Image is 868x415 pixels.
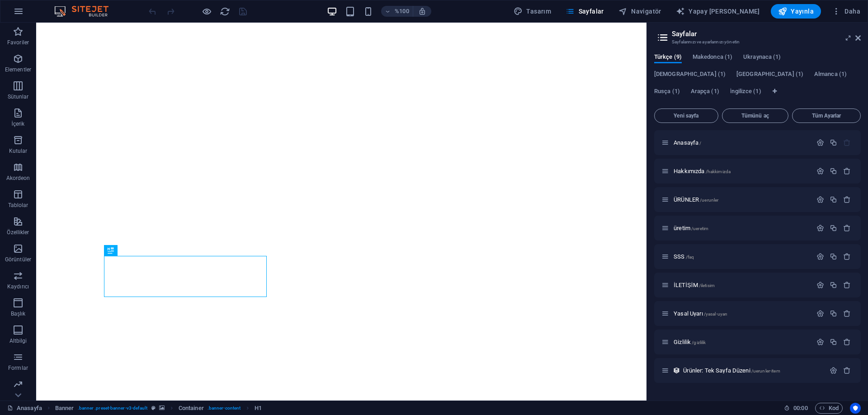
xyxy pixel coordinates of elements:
[674,310,727,317] span: Sayfayı açmak için tıklayın
[672,39,740,44] font: Sayfalarınızı ve ayarlarınızı yönetin
[691,226,708,231] font: /ueretim
[5,256,31,263] font: Görüntüler
[17,405,42,411] font: Anasayfa
[816,196,824,203] div: Ayarlar
[674,253,684,260] font: SSS
[654,53,861,105] div: Dil Sekmeleri
[671,282,812,288] div: İLETİŞİM/iletisim
[52,6,120,17] img: Editör Logosu
[7,283,29,290] font: Kaydırıcı
[843,367,851,374] div: Kaldırmak
[671,197,812,203] div: ÜRÜNLER/uerunler
[736,71,803,77] font: [GEOGRAPHIC_DATA] (1)
[255,403,262,414] span: Click to select. Double-click to edit
[743,53,781,60] font: Ukraynaca (1)
[674,339,691,345] font: Gizlilik
[674,282,715,288] span: Sayfayı açmak için tıklayın
[671,168,812,174] div: Hakkımızda/hakkimizda
[78,403,148,414] span: . banner .preset-banner-v3-default
[9,338,27,344] font: Altbilgi
[5,66,31,73] font: Elementler
[830,167,837,175] div: Kopyalamak
[615,4,665,19] button: Navigatör
[815,403,843,414] button: Kod
[843,139,851,146] div: Başlangıç ​​sayfası silinemez
[579,8,604,15] font: Sayfalar
[671,311,812,316] div: Yasal Uyarı/yasal-uyarı
[816,281,824,289] div: Ayarlar
[691,88,719,94] font: Arapça (1)
[6,175,30,181] font: Akordeon
[208,403,241,414] span: . banner-content
[830,338,837,346] div: Kopyalamak
[850,403,861,414] button: Kullanıcı merkezli
[830,196,837,203] div: Kopyalamak
[830,367,837,374] div: Ayarlar
[830,139,837,146] div: Kopyalamak
[381,6,413,17] button: %100
[674,139,701,146] span: Sayfayı açmak için tıklayın
[828,4,864,19] button: Daha
[7,39,29,46] font: Favoriler
[800,405,801,411] font: :
[11,311,26,317] font: Başlık
[7,403,42,414] a: Seçimi iptal etmek için tıklayın. Sayfaları açmak için çift tıklayın.
[654,108,718,123] button: Yeni sayfa
[722,108,789,123] button: Tümünü aç
[816,167,824,175] div: Ayarlar
[11,121,24,127] font: İçerik
[219,6,230,17] button: yeniden yükle
[674,310,703,317] font: Yasal Uyarı
[680,368,825,373] div: Ürünler: Tek Sayfa Düzeni/uerunler-item
[683,367,750,374] font: Ürünler: Tek Sayfa Düzeni
[674,168,704,174] font: Hakkımızda
[674,113,698,119] font: Yeni sayfa
[689,8,760,15] font: Yapay [PERSON_NAME]
[671,225,812,231] div: üretim/ueretim
[674,168,731,174] span: Sayfayı açmak için tıklayın
[693,53,732,60] font: Makedonca (1)
[674,139,698,146] font: Anasayfa
[816,139,824,146] div: Ayarlar
[801,405,807,411] font: 00
[8,202,28,208] font: Tablolar
[843,224,851,232] div: Kaldırmak
[510,4,555,19] div: Tasarım (Ctrl+Alt+Y)
[730,88,761,94] font: İngilizce (1)
[654,71,726,77] font: [DEMOGRAPHIC_DATA] (1)
[843,196,851,203] div: Kaldırmak
[510,4,555,19] button: Tasarım
[674,339,706,345] span: Sayfayı açmak için tıklayın
[672,30,697,38] font: Sayfalar
[843,281,851,289] div: Kaldırmak
[671,140,812,146] div: Anasayfa/
[699,283,715,288] font: /iletisim
[704,311,727,316] font: /yasal-uyarı
[791,8,814,15] font: Yayınla
[526,8,551,15] font: Tasarım
[784,403,808,414] h6: Oturum süresi
[674,196,699,203] font: ÜRÜNLER
[7,229,29,236] font: Özellikler
[159,406,165,410] i: This element contains a background
[843,338,851,346] div: Kaldırmak
[151,406,156,410] i: This element is a customizable preset
[562,4,608,19] button: Sayfalar
[418,7,426,15] i: Yeniden boyutlandırma sırasında seçilen cihaza uyacak şekilde yakınlaştırma seviyesi otomatik ola...
[671,254,812,259] div: SSS/faq
[741,113,769,119] font: Tümünü aç
[816,224,824,232] div: Ayarlar
[814,71,847,77] font: Almanca (1)
[830,281,837,289] div: Kopyalamak
[699,141,701,146] font: /
[654,53,682,60] font: Türkçe (9)
[674,225,708,231] span: Sayfayı açmak için tıklayın
[55,403,262,414] nav: ekmek kırıntısı
[829,405,839,411] font: Kod
[631,8,661,15] font: Navigatör
[654,88,680,94] font: Rusça (1)
[706,169,731,174] font: /hakkimizda
[816,253,824,260] div: Ayarlar
[830,310,837,317] div: Kopyalamak
[683,367,780,374] span: Sayfayı açmak için tıklayın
